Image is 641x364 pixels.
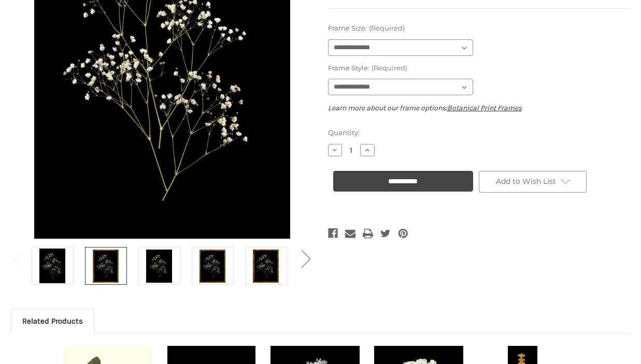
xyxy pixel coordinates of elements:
[11,310,94,332] a: Related Products
[328,63,631,74] label: Frame Style:
[479,171,587,193] a: Add to Wish List
[253,249,279,283] img: Gold Bamboo Frame
[369,24,405,32] small: (Required)
[328,103,631,113] p: Learn more about our frame options:
[295,242,316,274] button: Go to slide 2 of 2
[146,249,172,283] img: Black Frame
[328,23,631,34] label: Frame Size:
[363,226,373,241] a: Print
[372,64,407,72] small: (Required)
[496,177,556,186] span: Add to Wish List
[93,249,119,283] img: Antique Gold Frame
[8,242,29,274] button: Go to slide 2 of 2
[200,249,225,283] img: Burlewood Frame
[447,104,522,112] a: Botanical Print Frames
[39,249,65,283] img: Unframed
[328,128,631,138] label: Quantity:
